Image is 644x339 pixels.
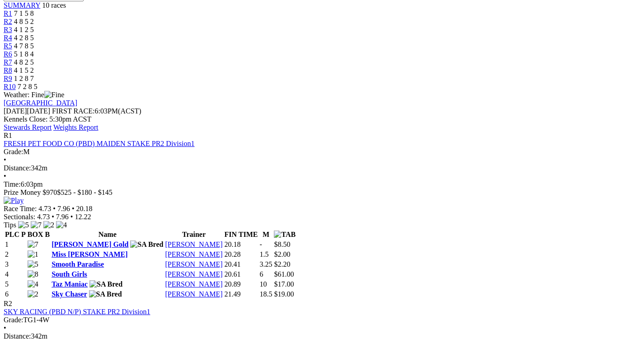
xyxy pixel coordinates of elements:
a: [PERSON_NAME] [165,290,222,298]
span: $17.00 [274,280,294,288]
a: R1 [4,9,12,17]
a: [PERSON_NAME] [165,270,222,278]
img: 2 [43,221,54,229]
span: • [4,172,6,180]
img: SA Bred [130,240,163,249]
td: 20.41 [224,260,259,269]
div: TG1-4W [4,316,640,324]
img: 5 [28,260,38,268]
td: 21.49 [224,290,259,299]
span: 6:03PM(ACST) [52,107,141,115]
text: 10 [259,280,267,288]
span: 4 7 8 5 [14,42,34,50]
span: 5 1 8 4 [14,50,34,58]
img: 8 [28,270,38,278]
span: $2.00 [274,250,290,258]
a: R3 [4,26,12,33]
span: Race Time: [4,205,37,212]
a: [PERSON_NAME] Gold [52,240,128,248]
a: R2 [4,18,12,25]
span: 7.96 [56,213,69,221]
a: FRESH PET FOOD CO (PBD) MAIDEN STAKE PR2 Division1 [4,140,194,147]
span: 4.73 [37,213,50,221]
td: 20.28 [224,250,259,259]
span: Grade: [4,148,24,155]
span: 12.22 [75,213,91,221]
img: 1 [28,250,38,259]
span: • [72,205,75,212]
img: 4 [28,280,38,288]
img: 4 [56,221,67,229]
text: - [259,240,262,248]
span: P [21,231,26,238]
th: Trainer [165,230,223,239]
a: Sky Chaser [52,290,87,298]
a: South Girls [52,270,87,278]
img: Fine [44,91,64,99]
span: 7 1 5 8 [14,9,34,17]
img: 2 [28,290,38,298]
td: 3 [5,260,26,269]
a: SUMMARY [4,1,40,9]
img: 5 [18,221,29,229]
a: R5 [4,42,12,50]
a: Stewards Report [4,123,52,131]
th: FIN TIME [224,230,259,239]
div: M [4,148,640,156]
span: $19.00 [274,290,294,298]
span: Grade: [4,316,24,324]
a: [GEOGRAPHIC_DATA] [4,99,77,107]
a: R6 [4,50,12,58]
a: Taz Maniac [52,280,88,288]
td: 4 [5,270,26,279]
div: 6:03pm [4,180,640,188]
a: Weights Report [53,123,99,131]
span: • [71,213,73,221]
div: Prize Money $970 [4,188,640,197]
span: R2 [4,300,12,307]
span: PLC [5,231,19,238]
a: [PERSON_NAME] [165,280,222,288]
a: R9 [4,75,12,82]
span: 20.18 [76,205,93,212]
div: Kennels Close: 5:30pm ACST [4,115,640,123]
span: 7 2 8 5 [18,83,38,90]
span: 4 1 2 5 [14,26,34,33]
span: Distance: [4,164,31,172]
img: 7 [31,221,42,229]
span: $2.20 [274,260,290,268]
span: $525 - $180 - $145 [57,188,113,196]
span: 4.73 [38,205,51,212]
a: R8 [4,66,12,74]
a: SKY RACING (PBD N/P) STAKE PR2 Division1 [4,308,150,315]
a: [PERSON_NAME] [165,250,222,258]
span: 4 2 8 5 [14,34,34,42]
img: 7 [28,240,38,249]
span: Time: [4,180,21,188]
a: R4 [4,34,12,42]
span: • [4,324,6,332]
div: 342m [4,164,640,172]
a: R10 [4,83,16,90]
td: 2 [5,250,26,259]
span: $8.50 [274,240,290,248]
text: 6 [259,270,263,278]
a: R7 [4,58,12,66]
td: 1 [5,240,26,249]
td: 20.61 [224,270,259,279]
span: $61.00 [274,270,294,278]
span: B [45,231,50,238]
td: 5 [5,280,26,289]
span: [DATE] [4,107,27,115]
span: 10 races [42,1,66,9]
a: Miss [PERSON_NAME] [52,250,127,258]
